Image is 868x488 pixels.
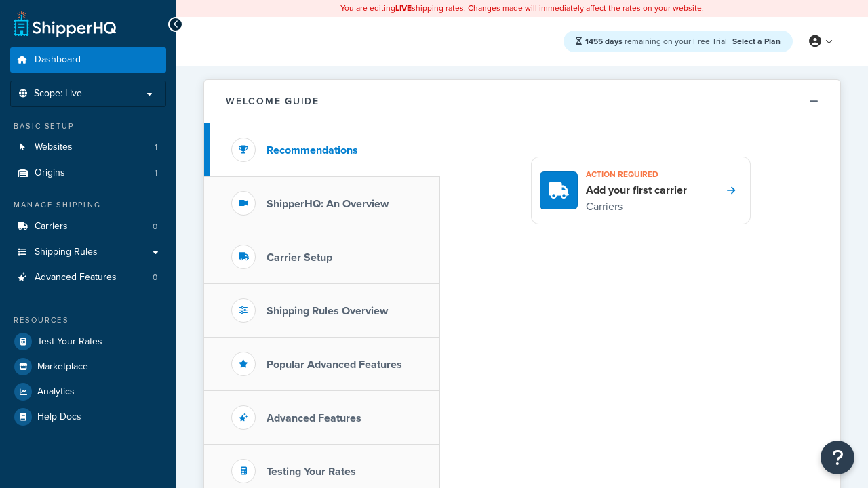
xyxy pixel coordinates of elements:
[37,411,81,423] span: Help Docs
[153,272,157,283] span: 0
[586,198,687,216] p: Carriers
[267,251,332,264] h3: Carrier Setup
[35,247,98,258] span: Shipping Rules
[267,305,388,317] h3: Shipping Rules Overview
[226,96,319,106] h2: Welcome Guide
[10,47,166,73] a: Dashboard
[10,161,166,186] a: Origins1
[10,314,166,326] div: Resources
[35,167,65,179] span: Origins
[10,214,166,239] a: Carriers0
[35,272,117,283] span: Advanced Features
[395,2,412,14] b: LIVE
[821,441,854,474] button: Open Resource Center
[155,167,157,179] span: 1
[10,161,166,186] li: Origins
[37,336,102,348] span: Test Your Rates
[153,221,157,232] span: 0
[10,214,166,239] li: Carriers
[10,135,166,160] a: Websites1
[10,240,166,265] a: Shipping Rules
[204,80,840,123] button: Welcome Guide
[732,35,781,47] a: Select a Plan
[585,35,729,47] span: remaining on your Free Trial
[267,412,361,424] h3: Advanced Features
[37,361,88,373] span: Marketplace
[10,405,166,429] a: Help Docs
[10,265,166,290] a: Advanced Features0
[585,35,623,47] strong: 1455 days
[35,142,73,153] span: Websites
[10,329,166,354] a: Test Your Rates
[267,144,358,157] h3: Recommendations
[267,359,402,371] h3: Popular Advanced Features
[35,54,81,66] span: Dashboard
[155,142,157,153] span: 1
[10,354,166,379] a: Marketplace
[10,380,166,404] a: Analytics
[586,165,687,183] h3: Action required
[10,121,166,132] div: Basic Setup
[10,135,166,160] li: Websites
[34,88,82,100] span: Scope: Live
[10,199,166,211] div: Manage Shipping
[586,183,687,198] h4: Add your first carrier
[267,198,389,210] h3: ShipperHQ: An Overview
[37,386,75,398] span: Analytics
[267,466,356,478] h3: Testing Your Rates
[35,221,68,232] span: Carriers
[10,265,166,290] li: Advanced Features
